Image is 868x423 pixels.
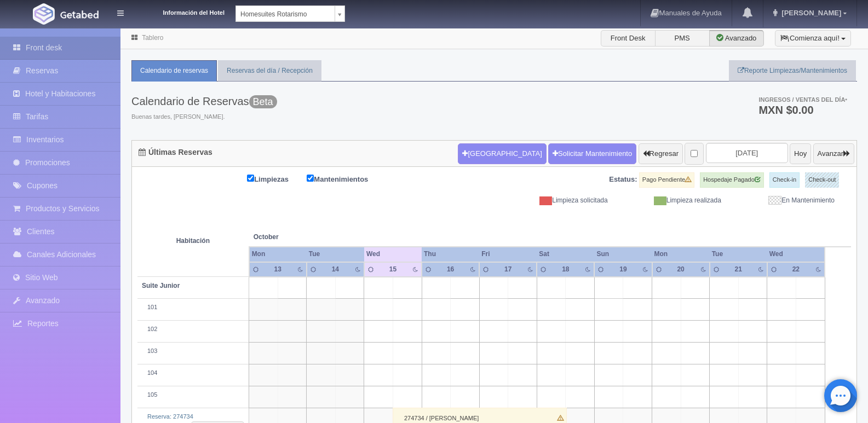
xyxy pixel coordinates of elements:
button: Avanzar [813,143,854,164]
th: Thu [422,247,479,262]
div: 14 [326,265,344,274]
span: [PERSON_NAME] [779,9,841,17]
a: Solicitar Mantenimiento [548,143,636,164]
label: PMS [655,30,710,47]
a: Homesuites Rotarismo [235,5,345,22]
label: Estatus: [609,175,637,185]
div: 22 [787,265,805,274]
label: Hospedaje Pagado [700,172,764,188]
span: Ingresos / Ventas del día [758,96,847,103]
span: Buenas tardes, [PERSON_NAME]. [131,113,277,121]
div: Limpieza solicitada [503,196,616,205]
th: Tue [307,247,364,262]
label: Front Desk [601,30,656,47]
div: 15 [384,265,402,274]
a: Calendario de reservas [131,60,217,82]
a: Reservas del día / Recepción [218,60,321,82]
div: 13 [269,265,286,274]
th: Tue [710,247,767,262]
th: Wed [767,247,825,262]
th: Mon [652,247,710,262]
div: 105 [142,391,244,399]
th: Sat [537,247,594,262]
a: Reserva: 274734 [147,413,193,420]
div: 16 [442,265,459,274]
b: Suite Junior [142,282,180,289]
th: Fri [479,247,537,262]
div: 104 [142,369,244,378]
label: Pago Pendiente [639,172,694,188]
div: 20 [672,265,689,274]
button: Regresar [639,143,683,164]
span: Beta [249,95,277,108]
a: Tablero [142,34,163,42]
h3: Calendario de Reservas [131,95,277,107]
img: Getabed [60,10,99,19]
a: Reporte Limpiezas/Mantenimientos [729,60,856,82]
h4: Últimas Reservas [139,148,212,157]
div: Limpieza realizada [616,196,729,205]
th: Sun [594,247,652,262]
th: Mon [249,247,307,262]
button: Hoy [790,143,811,164]
input: Limpiezas [247,175,254,182]
div: 102 [142,325,244,334]
span: October [254,233,360,242]
div: 18 [557,265,574,274]
label: Avanzado [709,30,764,47]
label: Check-in [769,172,800,188]
div: 101 [142,303,244,312]
label: Limpiezas [247,172,305,185]
dt: Información del Hotel [137,5,225,18]
button: [GEOGRAPHIC_DATA] [458,143,546,164]
th: Wed [364,247,422,262]
input: Mantenimientos [307,175,314,182]
img: Getabed [33,3,55,25]
strong: Habitación [176,237,210,245]
div: 19 [614,265,632,274]
div: En Mantenimiento [729,196,843,205]
label: Mantenimientos [307,172,384,185]
span: Homesuites Rotarismo [240,6,330,22]
div: 103 [142,347,244,356]
button: ¡Comienza aquí! [775,30,851,47]
div: 21 [729,265,747,274]
label: Check-out [805,172,839,188]
h3: MXN $0.00 [758,105,847,115]
div: 17 [499,265,517,274]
